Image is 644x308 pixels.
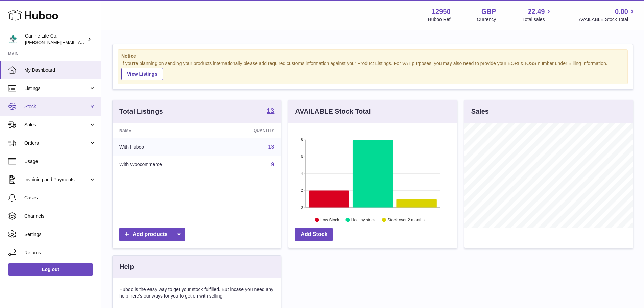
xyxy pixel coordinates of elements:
[579,7,636,23] a: 0.00 AVAILABLE Stock Total
[121,68,163,80] a: View Listings
[113,156,217,173] td: With Woocommerce
[301,138,303,142] text: 8
[579,16,636,23] span: AVAILABLE Stock Total
[615,7,628,16] span: 0.00
[24,85,89,92] span: Listings
[351,217,376,222] text: Healthy stock
[119,262,134,271] h3: Help
[8,263,93,276] a: Log out
[522,7,552,23] a: 22.49 Total sales
[24,158,96,165] span: Usage
[267,107,274,114] strong: 13
[24,213,96,219] span: Channels
[25,40,136,45] span: [PERSON_NAME][EMAIL_ADDRESS][DOMAIN_NAME]
[24,67,96,73] span: My Dashboard
[301,188,303,192] text: 2
[301,205,303,209] text: 0
[113,123,217,138] th: Name
[113,138,217,156] td: With Huboo
[301,171,303,175] text: 4
[428,16,451,23] div: Huboo Ref
[320,217,339,222] text: Low Stock
[24,231,96,238] span: Settings
[121,53,624,60] strong: Notice
[481,7,496,16] strong: GBP
[25,33,86,46] div: Canine Life Co.
[24,140,89,146] span: Orders
[471,107,489,116] h3: Sales
[295,228,333,241] a: Add Stock
[268,144,275,150] a: 13
[388,217,425,222] text: Stock over 2 months
[301,155,303,159] text: 6
[432,7,451,16] strong: 12950
[119,286,274,299] p: Huboo is the easy way to get your stock fulfilled. But incase you need any help here's our ways f...
[24,195,96,201] span: Cases
[267,107,274,115] a: 13
[121,60,624,80] div: If you're planning on sending your products internationally please add required customs informati...
[24,250,96,256] span: Returns
[528,7,545,16] span: 22.49
[271,162,274,167] a: 9
[295,107,371,116] h3: AVAILABLE Stock Total
[24,122,89,128] span: Sales
[522,16,552,23] span: Total sales
[477,16,496,23] div: Currency
[217,123,281,138] th: Quantity
[119,228,185,241] a: Add products
[8,34,18,44] img: kevin@clsgltd.co.uk
[24,176,89,183] span: Invoicing and Payments
[119,107,163,116] h3: Total Listings
[24,103,89,110] span: Stock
